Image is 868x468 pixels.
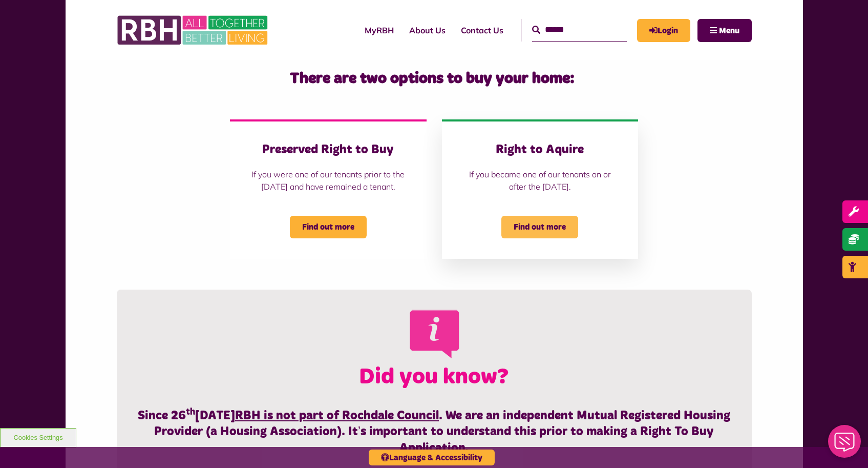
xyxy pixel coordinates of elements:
[117,10,270,50] img: RBH
[290,216,367,238] span: Find out more
[697,19,752,42] button: Navigation
[637,19,690,42] a: MyRBH
[250,168,406,193] p: If you were one of our tenants prior to the [DATE] and have remained a tenant.
[462,168,618,193] p: If you became one of our tenants on or after the [DATE].
[137,305,731,392] h2: Did you know?
[719,27,739,35] span: Menu
[369,450,495,465] button: Language & Accessibility
[290,71,575,86] strong: There are two options to buy your home:
[230,119,426,259] a: Preserved Right to Buy If you were one of our tenants prior to the [DATE] and have remained a ten...
[401,16,453,44] a: About Us
[186,408,195,417] sup: th
[532,19,627,41] input: Search
[405,305,463,362] img: Info Icon
[442,119,638,259] a: Right to Aquire If you became one of our tenants on or after the [DATE]. Find out more
[235,410,439,422] u: RBH is not part of Rochdale Council
[250,142,406,158] h3: Preserved Right to Buy
[357,16,401,44] a: MyRBH
[453,16,511,44] a: Contact Us
[137,408,731,456] h4: Since 26 [DATE] . We are an independent Mutual Registered Housing Provider (a Housing Association...
[501,216,578,238] span: Find out more
[822,422,868,468] iframe: Netcall Web Assistant for live chat
[462,142,618,158] h3: Right to Aquire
